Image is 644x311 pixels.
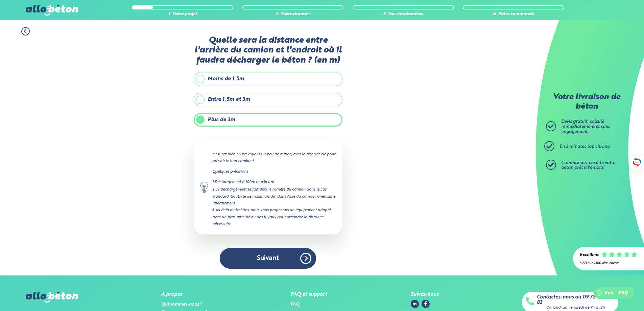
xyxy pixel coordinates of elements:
div: Le déchargement se fait depuis l'arrière du camion dans le cas standard. Goulotte de maximum 3m d... [212,186,336,207]
label: Quelle sera la distance entre l'arrière du camion et l'endroit où il faudra décharger le béton ? ... [194,36,342,65]
div: A propos [161,292,207,297]
strong: 3. [212,208,215,212]
strong: 1. [212,180,215,184]
iframe: Help widget launcher [584,285,637,304]
span: En 2 minutes top chrono [559,145,610,149]
p: Votre livraison de béton [548,93,625,111]
div: FAQ et support [291,292,327,297]
a: Contactez-nous au 09 72 55 12 83 [537,294,614,306]
span: Commandez ensuite votre béton prêt à l'emploi [561,161,615,170]
strong: 2. [212,188,215,192]
p: Mesurez bien en prévoyant un peu de marge, c'est la donnée clé pour prévoir le bon camion ! [212,151,336,164]
label: Moins de 1,5m [194,72,342,86]
div: 4. Votre commande [463,12,564,17]
div: 1. Votre projet [132,12,233,17]
img: allobéton [26,292,78,303]
label: Entre 1,5m et 3m [194,93,342,106]
div: 2. Votre chantier [242,12,344,17]
div: Suivez-nous [411,292,438,297]
a: Qui sommes-nous ? [161,302,202,307]
div: Au delà de 3mètres, nous vous proposons un équipement adapté avec un bras articulé ou des tuyaux ... [212,207,336,227]
label: Plus de 3m [194,113,342,127]
div: Déchargement à 100m maximum [212,179,336,186]
div: 3. Vos coordonnées [353,12,454,17]
a: FAQ [291,302,300,307]
button: Suivant [220,248,316,269]
div: 4.7/5 sur 2300 avis clients [580,261,637,265]
img: allobéton [26,5,78,16]
div: Du lundi au vendredi de 9h à 18h [546,306,605,310]
div: Excellent [580,253,599,258]
span: Devis gratuit, calculé immédiatement et sans engagement [561,119,610,134]
p: Quelques précisions [212,168,336,175]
